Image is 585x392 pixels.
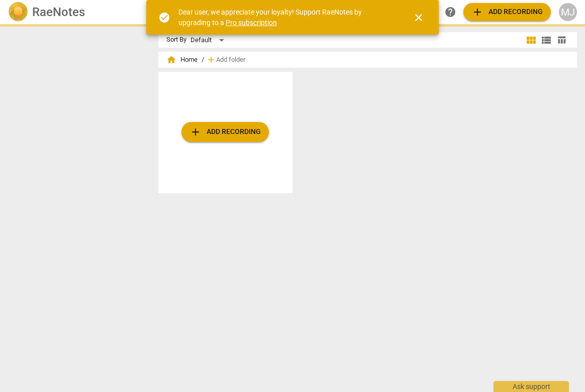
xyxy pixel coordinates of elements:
[166,55,198,65] span: Home
[554,33,569,48] button: Table view
[32,5,85,19] h2: RaeNotes
[471,6,543,18] span: Add recording
[181,122,269,142] button: Upload
[166,36,186,44] div: Sort By
[226,19,277,27] a: Pro subscription
[206,55,216,65] span: add
[166,55,176,65] span: home
[524,33,539,48] button: Tile view
[444,6,456,18] span: help
[413,12,425,24] span: close
[202,56,204,64] span: /
[178,7,395,28] div: Dear user, we appreciate your loyalty! Support RaeNotes by upgrading to a
[463,3,551,21] button: Upload
[216,56,245,64] span: Add folder
[189,126,202,138] span: add
[557,35,566,45] span: table_chart
[441,3,459,21] a: Help
[559,3,577,21] button: MJ
[158,12,170,24] span: check_circle
[471,6,483,18] span: add
[525,34,537,46] span: view_module
[540,34,552,46] span: view_list
[8,2,28,22] img: Logo
[539,33,554,48] button: List view
[189,126,261,138] span: Add recording
[8,2,148,22] a: LogoRaeNotes
[494,381,569,392] div: Ask support
[190,32,228,48] div: Default
[407,6,431,30] button: Close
